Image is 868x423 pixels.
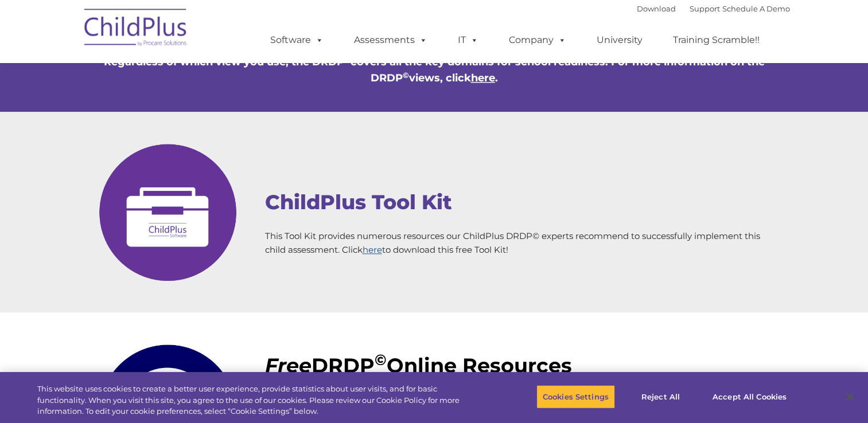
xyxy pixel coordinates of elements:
[265,229,781,257] p: This Tool Kit provides numerous resources our ChildPlus DRDP© experts recommend to successfully i...
[471,72,495,84] a: here
[625,385,696,409] button: Reject All
[363,244,382,255] a: here
[265,190,452,214] a: ChildPlus Tool Kit
[497,29,578,52] a: Company
[87,132,248,292] img: CP-ToolKit.gif
[265,353,312,378] em: Free
[690,4,720,13] a: Support
[37,383,477,417] div: This website uses cookies to create a better user experience, provide statistics about user visit...
[344,54,351,64] sup: ©
[837,384,862,409] button: Close
[387,353,572,378] strong: Online Resources
[637,4,790,13] font: |
[706,385,793,409] button: Accept All Cookies
[722,4,790,13] a: Schedule A Demo
[661,29,771,52] a: Training Scramble!!
[637,4,676,13] a: Download
[375,351,387,369] sup: ©
[342,29,439,52] a: Assessments
[536,385,615,409] button: Cookies Settings
[312,353,375,378] strong: DRDP
[79,1,193,58] img: ChildPlus by Procare Solutions
[585,29,654,52] a: University
[446,29,490,52] a: IT
[259,29,335,52] a: Software
[403,70,409,80] sup: ©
